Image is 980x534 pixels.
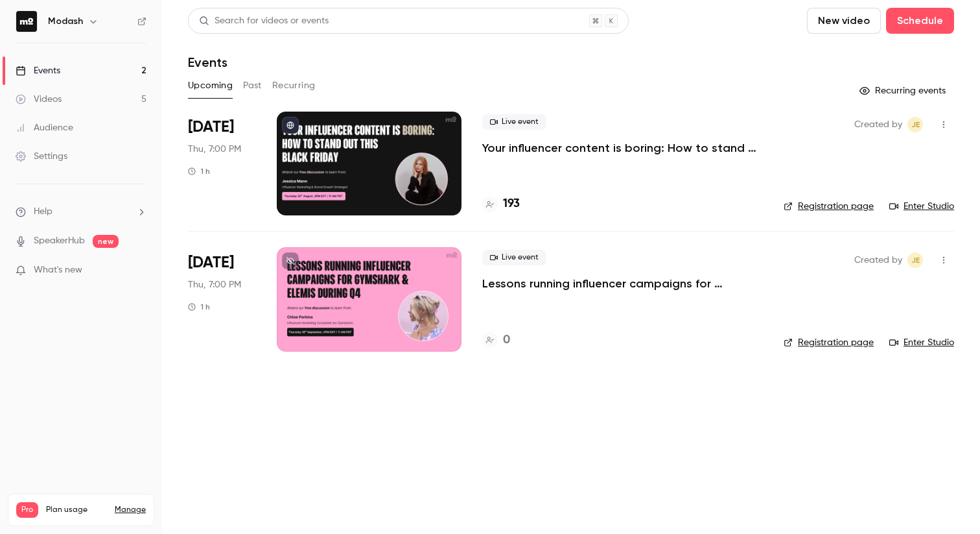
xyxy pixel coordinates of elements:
span: Thu, 7:00 PM [188,143,241,156]
span: Jack Eaton [907,117,923,132]
span: Created by [854,252,902,268]
div: Aug 28 Thu, 7:00 PM (Europe/London) [188,112,256,215]
span: JE [911,117,920,132]
h6: Modash [48,15,83,28]
span: Created by [854,117,902,132]
div: Search for videos or events [199,14,329,28]
span: Pro [16,502,38,518]
a: Enter Studio [889,336,954,349]
h4: 0 [503,332,510,349]
button: Schedule [886,8,954,34]
button: New video [807,8,881,34]
span: JE [911,252,920,268]
a: Registration page [784,336,874,349]
span: What's new [34,263,82,277]
a: Registration page [784,200,874,213]
span: Plan usage [46,505,107,515]
div: Settings [16,150,67,163]
li: help-dropdown-opener [16,205,146,219]
span: Help [34,205,52,219]
img: Modash [16,11,37,32]
a: Manage [115,505,146,515]
span: Live event [482,250,546,265]
span: Jack Eaton [907,252,923,268]
a: 0 [482,332,510,349]
span: [DATE] [188,117,234,138]
button: Past [243,75,262,96]
span: Thu, 7:00 PM [188,278,241,291]
div: Audience [16,121,73,134]
button: Recurring [272,75,316,96]
button: Upcoming [188,75,233,96]
h1: Events [188,55,227,70]
div: Events [16,64,60,77]
h4: 193 [503,195,520,213]
a: Enter Studio [889,200,954,213]
a: 193 [482,195,520,213]
a: SpeakerHub [34,234,85,248]
button: Recurring events [854,80,954,101]
div: 1 h [188,166,210,176]
div: 1 h [188,302,210,312]
div: Videos [16,93,62,106]
div: Sep 18 Thu, 7:00 PM (Europe/London) [188,247,256,351]
span: Live event [482,114,546,130]
a: Your influencer content is boring: How to stand out this [DATE][DATE] [482,140,763,156]
a: Lessons running influencer campaigns for Gymshark & Elemis during Q4 [482,276,763,291]
span: new [93,235,119,248]
span: [DATE] [188,252,234,273]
